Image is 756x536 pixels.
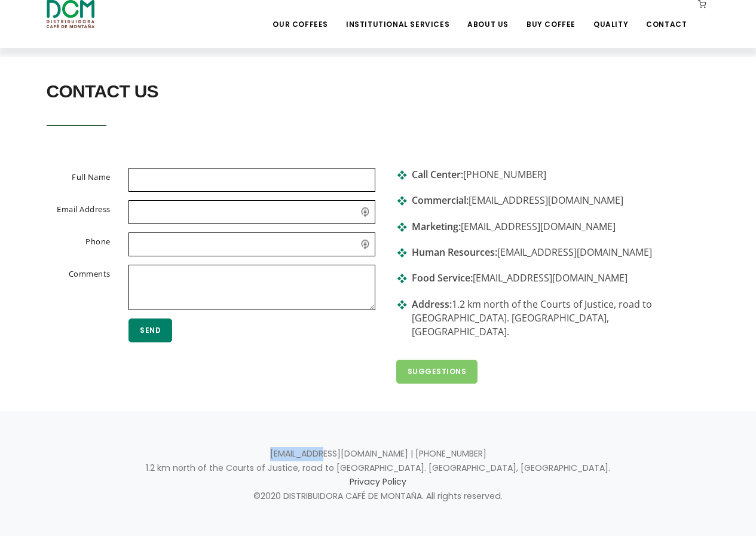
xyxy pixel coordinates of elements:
label: Phone [32,232,120,254]
a: About Us [460,1,516,29]
h2: CONTACT US [47,75,710,108]
li: [PHONE_NUMBER] [396,168,701,194]
button: Send [128,318,172,342]
a: Our Coffees [265,1,335,29]
strong: Address: [412,298,452,311]
li: [EMAIL_ADDRESS][DOMAIN_NAME] [396,246,701,271]
strong: Marketing: [412,220,461,233]
li: 1.2 km north of the Courts of Justice, road to [GEOGRAPHIC_DATA]. [GEOGRAPHIC_DATA], [GEOGRAPHIC_... [396,298,701,351]
a: Privacy Policy [350,476,406,488]
a: Buy Coffee [519,1,583,29]
strong: Commercial: [412,194,469,207]
strong: Call Center: [412,168,463,181]
li: [EMAIL_ADDRESS][DOMAIN_NAME] [396,220,701,246]
li: [EMAIL_ADDRESS][DOMAIN_NAME] [396,271,701,297]
label: Comments [32,265,120,308]
strong: Human Resources: [412,246,497,259]
label: Full Name [32,168,120,189]
a: Institutional Services [339,1,457,29]
li: [EMAIL_ADDRESS][DOMAIN_NAME] [396,194,701,219]
a: Suggestions [396,360,478,384]
p: [EMAIL_ADDRESS][DOMAIN_NAME] | [PHONE_NUMBER] 1.2 km north of the Courts of Justice, road to [GEO... [47,447,710,504]
a: Contact [639,1,694,29]
strong: Food Service: [412,271,473,284]
a: Quality [586,1,635,29]
label: Email Address [32,200,120,222]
